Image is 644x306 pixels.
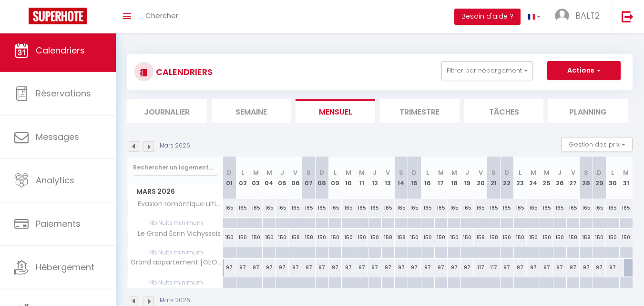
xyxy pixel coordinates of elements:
[160,296,190,305] p: Mars 2026
[558,168,562,177] abbr: J
[597,168,602,177] abbr: D
[527,157,540,199] th: 24
[128,247,223,258] span: Nb Nuits minimum
[540,259,553,276] div: 97
[584,168,588,177] abbr: S
[368,229,381,246] div: 150
[527,259,540,276] div: 97
[289,229,302,246] div: 158
[421,199,434,217] div: 165
[129,199,225,210] span: Evasion romantique ultime
[448,229,461,246] div: 150
[253,168,259,177] abbr: M
[474,157,487,199] th: 20
[381,259,395,276] div: 97
[460,157,474,199] th: 19
[128,277,223,288] span: Nb Nuits minimum
[460,229,474,246] div: 150
[566,229,580,246] div: 158
[36,174,74,186] span: Analytics
[513,199,527,217] div: 165
[346,168,351,177] abbr: M
[316,229,329,246] div: 150
[368,199,381,217] div: 165
[355,199,368,217] div: 165
[223,259,236,276] div: 97
[342,157,355,199] th: 10
[293,168,297,177] abbr: V
[249,229,263,246] div: 150
[342,259,355,276] div: 97
[408,259,421,276] div: 97
[289,157,302,199] th: 06
[342,199,355,217] div: 165
[160,141,190,150] p: Mars 2026
[553,157,566,199] th: 26
[487,199,501,217] div: 165
[328,199,342,217] div: 165
[474,199,487,217] div: 165
[540,229,553,246] div: 150
[289,199,302,217] div: 165
[316,259,329,276] div: 97
[491,168,496,177] abbr: S
[421,229,434,246] div: 150
[276,229,289,246] div: 150
[342,229,355,246] div: 150
[474,229,487,246] div: 158
[544,168,550,177] abbr: M
[289,259,302,276] div: 97
[129,229,223,239] span: Le Grand Écrin Vichyssois
[380,99,460,123] li: Trimestre
[129,259,225,266] span: Grand appartement [GEOGRAPHIC_DATA] équipé tout confort
[307,168,311,177] abbr: S
[395,259,408,276] div: 97
[562,137,633,151] button: Gestion des prix
[328,259,342,276] div: 97
[553,229,566,246] div: 150
[223,157,236,199] th: 01
[622,11,634,22] img: logout
[487,157,501,199] th: 21
[548,99,628,123] li: Planning
[448,157,461,199] th: 18
[513,259,527,276] div: 97
[606,157,619,199] th: 30
[36,44,85,56] span: Calendriers
[623,168,629,177] abbr: M
[426,168,429,177] abbr: L
[408,157,421,199] th: 15
[236,229,249,246] div: 150
[249,199,263,217] div: 165
[487,229,501,246] div: 158
[441,61,533,80] button: Filtrer par hébergement
[227,168,232,177] abbr: D
[434,229,448,246] div: 150
[421,157,434,199] th: 16
[355,259,368,276] div: 97
[465,168,469,177] abbr: J
[408,229,421,246] div: 150
[454,9,521,25] button: Besoin d'aide ?
[276,157,289,199] th: 05
[566,259,580,276] div: 97
[266,168,272,177] abbr: M
[395,229,408,246] div: 158
[580,229,593,246] div: 158
[263,259,276,276] div: 97
[527,199,540,217] div: 165
[619,229,633,246] div: 150
[373,168,377,177] abbr: J
[504,168,509,177] abbr: D
[36,131,79,143] span: Messages
[236,157,249,199] th: 02
[434,157,448,199] th: 17
[381,199,395,217] div: 165
[593,199,606,217] div: 165
[355,229,368,246] div: 150
[566,199,580,217] div: 165
[479,168,483,177] abbr: V
[448,259,461,276] div: 97
[316,199,329,217] div: 165
[555,9,569,23] img: ...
